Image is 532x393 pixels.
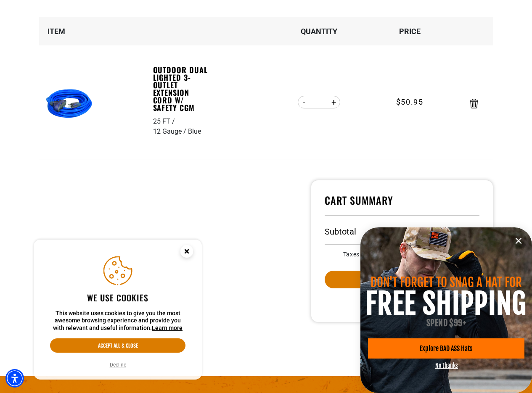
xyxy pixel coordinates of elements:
a: Outdoor Dual Lighted 3-Outlet Extension Cord w/ Safety CGM [153,66,211,111]
div: information [360,227,532,393]
small: Taxes and calculated at checkout [325,251,480,257]
h2: We use cookies [50,292,185,303]
th: Item [39,17,153,45]
a: Remove Outdoor Dual Lighted 3-Outlet Extension Cord w/ Safety CGM - 25 FT / 12 Gauge / Blue [470,100,478,106]
th: Quantity [273,17,364,45]
span: DON'T FORGET TO SNAG A HAT FOR [371,275,522,290]
div: 25 FT [153,116,177,127]
span: FREE SHIPPING [365,286,527,322]
img: blue [42,79,95,132]
span: $50.95 [396,96,423,108]
h3: Subtotal [325,227,356,236]
h4: Cart Summary [325,194,480,216]
a: This website uses cookies to give you the most awesome browsing experience and provide you with r... [152,324,183,331]
aside: Cookie Consent [34,240,202,380]
span: Explore BAD ASS Hats [420,345,472,352]
th: Price [364,17,455,45]
div: 12 Gauge [153,127,188,137]
a: Explore BAD ASS Hats [368,338,524,359]
button: No thanks [435,362,458,369]
button: Accept all & close [50,338,185,353]
span: SPEND $99+ [426,318,466,328]
button: Decline [107,361,129,369]
button: Close [510,232,527,249]
button: Checkout [325,271,480,288]
button: Close this option [172,240,202,266]
input: Quantity for Outdoor Dual Lighted 3-Outlet Extension Cord w/ Safety CGM [311,95,327,109]
div: Accessibility Menu [5,369,24,388]
div: Blue [188,127,201,137]
p: This website uses cookies to give you the most awesome browsing experience and provide you with r... [50,310,185,332]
